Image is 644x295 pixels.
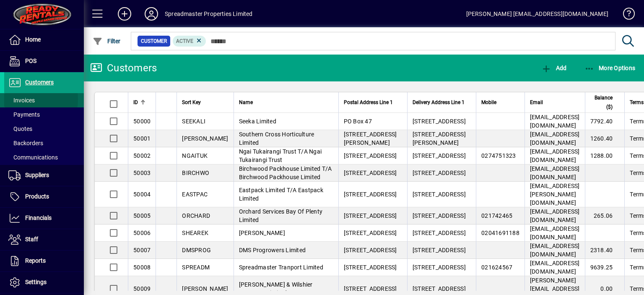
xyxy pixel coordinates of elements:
[4,229,84,250] a: Staff
[8,111,40,118] span: Payments
[530,98,543,107] span: Email
[4,208,84,229] a: Financials
[413,118,466,125] span: [STREET_ADDRESS]
[585,259,625,276] td: 9639.25
[25,172,49,178] span: Suppliers
[91,34,123,49] button: Filter
[133,247,151,253] span: 50007
[25,236,38,243] span: Staff
[239,208,323,223] span: Orchard Services Bay Of Plenty Limited
[344,285,397,292] span: [STREET_ADDRESS]
[4,165,84,186] a: Suppliers
[182,191,208,198] span: EASTPAC
[413,191,466,198] span: [STREET_ADDRESS]
[530,243,580,258] span: [EMAIL_ADDRESS][DOMAIN_NAME]
[413,98,465,107] span: Delivery Address Line 1
[413,247,466,253] span: [STREET_ADDRESS]
[344,170,397,176] span: [STREET_ADDRESS]
[182,135,228,142] span: [PERSON_NAME]
[4,251,84,272] a: Reports
[530,225,580,240] span: [EMAIL_ADDRESS][DOMAIN_NAME]
[133,285,151,292] span: 50009
[111,6,138,21] button: Add
[4,29,84,50] a: Home
[4,93,84,107] a: Invoices
[344,131,397,146] span: [STREET_ADDRESS][PERSON_NAME]
[4,272,84,293] a: Settings
[239,131,314,146] span: Southern Cross Horticulture Limited
[133,98,138,107] span: ID
[182,230,208,236] span: SHEAREK
[481,98,519,107] div: Mobile
[25,257,46,264] span: Reports
[90,61,157,75] div: Customers
[8,125,32,132] span: Quotes
[585,113,625,130] td: 7792.40
[481,152,516,159] span: 0274751323
[481,264,512,271] span: 021624567
[530,98,580,107] div: Email
[344,191,397,198] span: [STREET_ADDRESS]
[344,118,372,125] span: PO Box 47
[344,230,397,236] span: [STREET_ADDRESS]
[344,212,397,219] span: [STREET_ADDRESS]
[584,65,636,71] span: More Options
[413,264,466,271] span: [STREET_ADDRESS]
[133,170,151,176] span: 50003
[93,38,121,44] span: Filter
[25,193,49,200] span: Products
[141,37,167,45] span: Customer
[182,98,201,107] span: Sort Key
[176,38,193,44] span: Active
[173,36,206,47] mat-chip: Activation Status: Active
[585,207,625,225] td: 265.06
[481,98,496,107] span: Mobile
[239,148,322,163] span: Ngai Tukairangi Trust T/A Ngai Tukairangi Trust
[133,98,151,107] div: ID
[4,122,84,136] a: Quotes
[138,6,165,21] button: Profile
[133,264,151,271] span: 50008
[133,230,151,236] span: 50006
[182,152,208,159] span: NGAITUK
[617,2,634,29] a: Knowledge Base
[25,79,54,86] span: Customers
[481,230,519,236] span: 02041691188
[133,152,151,159] span: 50002
[133,191,151,198] span: 50004
[4,51,84,72] a: POS
[239,165,332,180] span: Birchwood Packhouse Limited T/A Birchwood Packhouse Limited
[239,230,285,236] span: [PERSON_NAME]
[585,242,625,259] td: 2318.40
[239,118,276,125] span: Seeka Limited
[530,260,580,275] span: [EMAIL_ADDRESS][DOMAIN_NAME]
[413,285,466,292] span: [STREET_ADDRESS]
[182,247,211,253] span: DMSPROG
[466,7,608,21] div: [PERSON_NAME] [EMAIL_ADDRESS][DOMAIN_NAME]
[133,118,151,125] span: 50000
[4,107,84,122] a: Payments
[344,264,397,271] span: [STREET_ADDRESS]
[4,186,84,207] a: Products
[530,183,580,206] span: [EMAIL_ADDRESS][PERSON_NAME][DOMAIN_NAME]
[133,135,151,142] span: 50001
[182,170,209,176] span: BIRCHWO
[590,93,621,112] div: Balance ($)
[8,154,58,161] span: Communications
[4,150,84,164] a: Communications
[25,36,41,43] span: Home
[4,136,84,150] a: Backorders
[585,130,625,147] td: 1260.40
[25,214,52,221] span: Financials
[413,170,466,176] span: [STREET_ADDRESS]
[541,65,566,71] span: Add
[582,60,638,76] button: More Options
[530,114,580,129] span: [EMAIL_ADDRESS][DOMAIN_NAME]
[239,98,333,107] div: Name
[165,7,252,21] div: Spreadmaster Properties Limited
[530,165,580,180] span: [EMAIL_ADDRESS][DOMAIN_NAME]
[239,98,253,107] span: Name
[239,247,306,253] span: DMS Progrowers Limited
[25,279,47,285] span: Settings
[182,118,205,125] span: SEEKALI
